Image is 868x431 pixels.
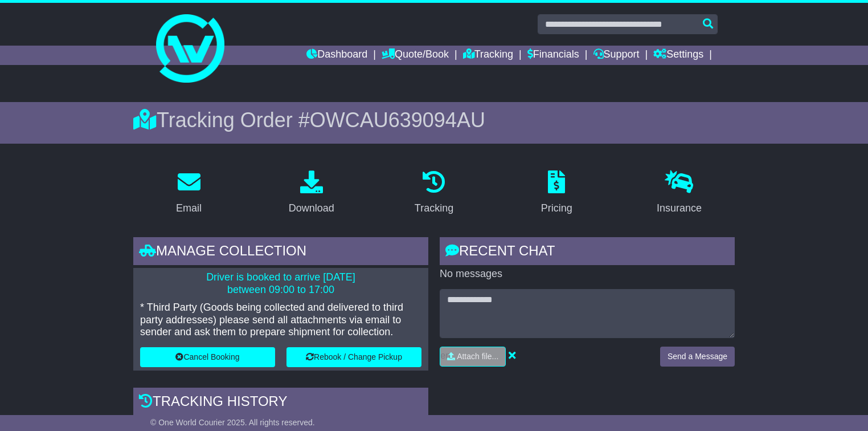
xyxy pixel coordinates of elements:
a: Tracking [463,46,513,65]
a: Settings [653,46,703,65]
a: Dashboard [306,46,367,65]
span: OWCAU639094AU [310,108,485,132]
div: Email [176,201,202,216]
div: Manage collection [133,237,428,268]
a: Email [169,166,209,220]
p: No messages [440,268,735,280]
a: Insurance [649,166,709,220]
a: Financials [527,46,579,65]
a: Quote/Book [382,46,449,65]
span: © One World Courier 2025. All rights reserved. [150,418,315,427]
p: Driver is booked to arrive [DATE] between 09:00 to 17:00 [140,271,421,296]
p: * Third Party (Goods being collected and delivered to third party addresses) please send all atta... [140,302,421,339]
div: Pricing [541,201,572,216]
div: Tracking history [133,388,428,418]
button: Cancel Booking [140,347,275,367]
div: Tracking [415,201,453,216]
button: Rebook / Change Pickup [286,347,421,367]
div: RECENT CHAT [440,237,735,268]
div: Insurance [657,201,702,216]
div: Download [289,201,334,216]
div: Tracking Order # [133,108,735,132]
a: Tracking [407,166,461,220]
button: Send a Message [660,347,735,367]
a: Pricing [534,166,580,220]
a: Support [593,46,640,65]
a: Download [281,166,342,220]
